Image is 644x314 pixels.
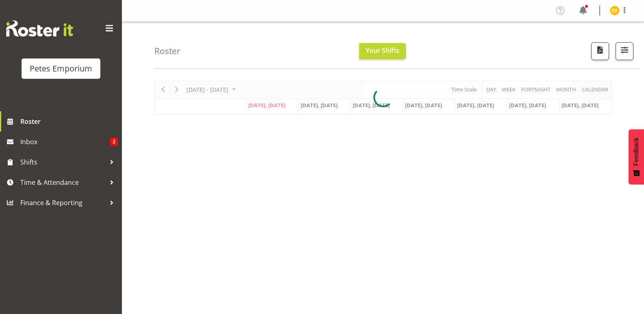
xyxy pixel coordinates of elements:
[610,6,620,15] img: eva-vailini10223.jpg
[633,137,640,166] span: Feedback
[30,63,92,75] div: Petes Emporium
[110,138,118,146] span: 3
[154,46,180,56] h4: Roster
[591,42,609,60] button: Download a PDF of the roster according to the set date range.
[359,43,406,59] button: Your Shifts
[366,46,399,55] span: Your Shifts
[20,136,110,148] span: Inbox
[20,115,118,128] span: Roster
[6,20,73,37] img: Rosterit website logo
[20,197,106,209] span: Finance & Reporting
[20,156,106,168] span: Shifts
[20,176,106,188] span: Time & Attendance
[616,42,633,60] button: Filter Shifts
[629,129,644,184] button: Feedback - Show survey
